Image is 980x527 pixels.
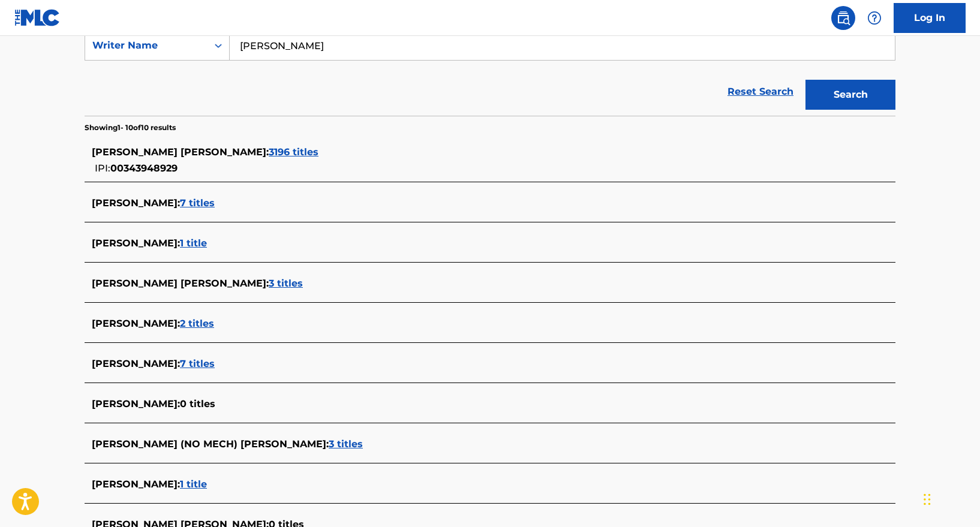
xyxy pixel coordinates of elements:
div: Help [862,6,886,30]
iframe: Chat Widget [920,469,980,527]
img: search [836,11,850,25]
div: Writer Name [92,38,200,53]
a: Public Search [831,6,855,30]
div: Drag [924,481,931,517]
span: 3 titles [269,278,303,289]
a: Reset Search [722,79,799,105]
span: 3 titles [329,438,363,450]
span: [PERSON_NAME] : [92,197,180,209]
span: IPI: [95,162,110,174]
p: Showing 1 - 10 of 10 results [85,122,176,133]
a: Log In [894,3,966,33]
span: [PERSON_NAME] [PERSON_NAME] : [92,278,269,289]
span: [PERSON_NAME] : [92,237,180,249]
span: 1 title [180,478,207,490]
span: 3196 titles [269,146,318,158]
button: Search [805,80,895,110]
span: [PERSON_NAME] (NO MECH) [PERSON_NAME] : [92,438,329,450]
img: help [867,11,882,25]
span: 7 titles [180,358,215,369]
span: [PERSON_NAME] : [92,358,180,369]
form: Search Form [85,31,895,116]
span: 2 titles [180,318,214,329]
span: [PERSON_NAME] : [92,478,180,490]
span: 7 titles [180,197,215,209]
span: 1 title [180,237,207,249]
span: 00343948929 [110,162,178,174]
span: 0 titles [180,398,215,409]
img: MLC Logo [14,9,61,26]
span: [PERSON_NAME] [PERSON_NAME] : [92,146,269,158]
span: [PERSON_NAME] : [92,318,180,329]
span: [PERSON_NAME] : [92,398,180,409]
